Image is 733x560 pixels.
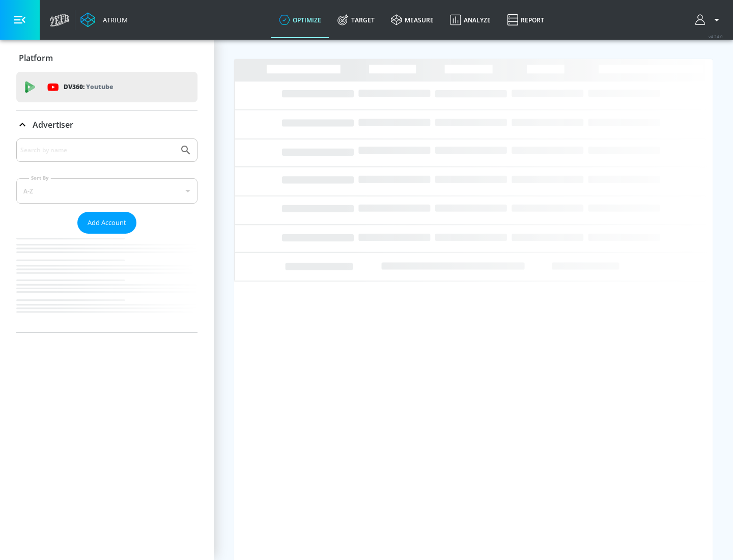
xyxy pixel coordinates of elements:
[19,52,53,64] p: Platform
[329,2,383,38] a: Target
[29,175,51,181] label: Sort By
[499,2,552,38] a: Report
[33,119,73,130] p: Advertiser
[271,2,329,38] a: optimize
[709,34,723,39] span: v 4.24.0
[16,44,198,72] div: Platform
[16,138,198,332] div: Advertiser
[16,72,198,102] div: DV360: Youtube
[80,12,128,27] a: Atrium
[99,15,128,24] div: Atrium
[88,217,126,229] span: Add Account
[86,81,113,92] p: Youtube
[16,178,198,204] div: A-Z
[77,212,136,234] button: Add Account
[16,110,198,139] div: Advertiser
[16,234,198,332] nav: list of Advertiser
[383,2,442,38] a: measure
[20,144,175,157] input: Search by name
[64,81,113,93] p: DV360:
[442,2,499,38] a: Analyze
